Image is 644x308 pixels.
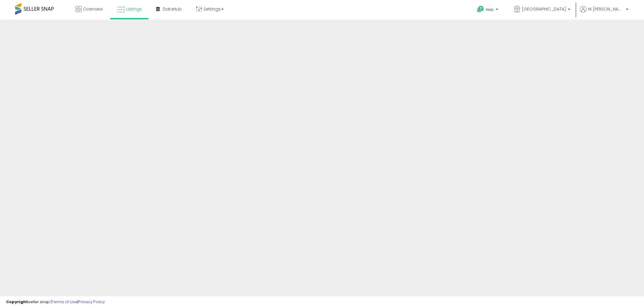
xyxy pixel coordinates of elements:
span: Help [486,7,494,12]
a: Help [472,1,504,20]
span: Listings [126,6,142,12]
span: [GEOGRAPHIC_DATA] [522,6,566,12]
i: Get Help [477,5,484,13]
span: DataHub [163,6,182,12]
span: Overview [83,6,103,12]
span: Hi [PERSON_NAME] [588,6,624,12]
a: Hi [PERSON_NAME] [580,6,628,20]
